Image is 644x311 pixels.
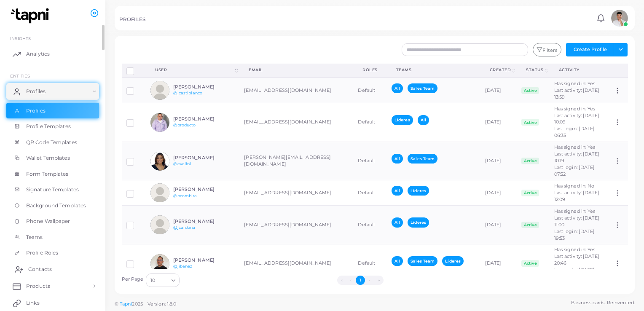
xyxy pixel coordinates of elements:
[156,276,168,285] input: Search for option
[26,217,70,225] span: Phone Wallpaper
[6,46,99,62] a: Analytics
[173,161,191,166] a: @evelin1
[392,115,413,125] span: Líderes
[554,247,596,252] span: Has signed in: Yes
[554,253,599,266] span: Last activity: [DATE] 20:46
[526,67,543,73] div: Status
[408,186,429,196] span: Líderes
[173,193,197,198] a: @hcombita
[173,91,202,95] a: @jcastiblanco
[6,150,99,166] a: Wallet Templates
[521,87,539,94] span: Active
[6,229,99,245] a: Teams
[150,152,169,171] img: avatar
[239,244,353,283] td: [EMAIL_ADDRESS][DOMAIN_NAME]
[392,256,403,266] span: All
[480,206,517,244] td: [DATE]
[353,78,387,103] td: Default
[6,103,99,119] a: Profiles
[521,119,539,126] span: Active
[173,225,196,230] a: @jcardona
[6,261,99,278] a: Contacts
[26,299,40,307] span: Links
[132,300,142,308] span: 2025
[8,8,54,24] img: logo
[173,155,235,161] h6: [PERSON_NAME]
[392,154,403,164] span: All
[521,190,539,196] span: Active
[554,126,595,138] span: Last login: [DATE] 06:35
[392,83,403,93] span: All
[408,256,437,266] span: Sales Team
[353,180,387,206] td: Default
[182,276,538,285] ul: Pagination
[533,43,561,56] button: Filters
[122,64,146,78] th: Row-selection
[26,282,50,290] span: Products
[150,276,155,285] span: 10
[26,88,46,95] span: Profiles
[480,103,517,142] td: [DATE]
[554,106,596,112] span: Has signed in: Yes
[554,190,599,202] span: Last activity: [DATE] 12:09
[239,206,353,244] td: [EMAIL_ADDRESS][DOMAIN_NAME]
[571,299,635,306] span: Business cards. Reinvented.
[26,249,58,257] span: Profile Roles
[26,202,86,209] span: Background Templates
[26,50,50,58] span: Analytics
[353,206,387,244] td: Default
[521,222,539,228] span: Active
[26,186,79,193] span: Signature Templates
[480,78,517,103] td: [DATE]
[26,154,70,162] span: Wallet Templates
[554,113,599,125] span: Last activity: [DATE] 10:09
[10,36,31,41] span: INSIGHTS
[353,244,387,283] td: Default
[26,170,69,178] span: Form Templates
[26,107,46,115] span: Profiles
[554,80,596,86] span: Has signed in: Yes
[150,215,169,234] img: avatar
[173,84,235,90] h6: [PERSON_NAME]
[554,267,595,279] span: Last login: [DATE] 16:12
[239,103,353,142] td: [EMAIL_ADDRESS][DOMAIN_NAME]
[554,164,595,177] span: Last login: [DATE] 07:32
[559,67,600,73] div: activity
[150,113,169,132] img: avatar
[353,103,387,142] td: Default
[554,87,599,100] span: Last activity: [DATE] 13:59
[566,43,614,56] button: Create Profile
[396,67,471,73] div: Teams
[122,276,144,283] label: Per Page
[521,260,539,267] span: Active
[249,67,344,73] div: Email
[6,213,99,229] a: Phone Wallpaper
[611,10,628,27] img: avatar
[362,67,378,73] div: Roles
[6,182,99,198] a: Signature Templates
[6,118,99,134] a: Profile Templates
[239,78,353,103] td: [EMAIL_ADDRESS][DOMAIN_NAME]
[155,67,233,73] div: User
[173,187,235,192] h6: [PERSON_NAME]
[173,264,193,268] a: @jibanez
[26,139,77,146] span: QR Code Templates
[146,273,180,287] div: Search for option
[239,180,353,206] td: [EMAIL_ADDRESS][DOMAIN_NAME]
[173,123,196,127] a: @producto
[609,10,630,27] a: avatar
[239,142,353,180] td: [PERSON_NAME][EMAIL_ADDRESS][DOMAIN_NAME]
[6,166,99,182] a: Form Templates
[554,151,599,164] span: Last activity: [DATE] 10:19
[408,83,437,93] span: Sales Team
[408,217,429,227] span: Líderes
[6,83,99,100] a: Profiles
[120,301,132,307] a: Tapni
[10,73,30,78] span: ENTITIES
[6,198,99,214] a: Background Templates
[6,278,99,295] a: Products
[480,180,517,206] td: [DATE]
[554,228,595,241] span: Last login: [DATE] 19:53
[119,16,145,22] h5: PROFILES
